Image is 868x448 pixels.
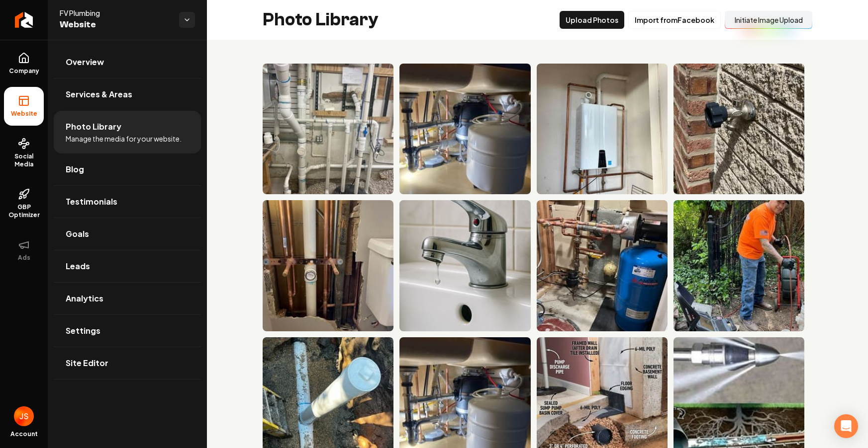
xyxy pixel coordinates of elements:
img: James Shamoun [14,406,34,426]
span: Website [60,18,171,32]
span: Photo Library [66,121,121,133]
a: Leads [54,250,201,282]
a: Company [4,44,44,83]
h2: Photo Library [263,10,379,30]
a: Settings [54,315,201,347]
img: PVC piping installation in a basement with detailed plumbing layout and structures. [263,64,393,194]
a: Analytics [54,283,201,314]
button: Import fromFacebook [628,11,721,29]
span: Account [10,430,38,438]
a: Goals [54,218,201,250]
span: Social Media [4,152,44,168]
span: Leads [66,260,90,272]
a: Social Media [4,130,44,176]
a: Testimonials [54,186,201,218]
button: Upload Photos [560,11,624,29]
span: Manage the media for your website. [66,134,182,144]
button: Open user button [14,406,34,426]
img: External water faucet mounted on a brick wall, featuring a black hose connector. [674,64,804,194]
img: Close-up of a chrome faucet dripping water into a white sink. [399,200,530,331]
button: Ads [4,231,44,270]
span: Website [7,110,41,118]
img: Rebolt Logo [15,12,33,28]
img: Under-sink plumbing setup featuring a garbage disposal, water filter, and copper pipes. [399,64,530,194]
a: GBP Optimizer [4,180,44,227]
a: Overview [54,46,201,78]
span: Company [5,67,43,75]
span: Services & Areas [66,88,132,100]
span: Ads [14,254,34,262]
span: Testimonials [66,196,117,208]
a: Services & Areas [54,78,201,110]
span: Site Editor [66,357,108,369]
span: GBP Optimizer [4,203,44,219]
span: Settings [66,325,100,337]
a: Blog [54,153,201,185]
button: Initiate Image Upload [725,11,812,29]
a: Site Editor [54,347,201,379]
img: Blue Amtrol pressure tank in a utility room with plumbing and service equipment. [537,200,668,331]
span: Goals [66,228,89,240]
div: Open Intercom Messenger [834,414,858,438]
img: Plumber unclogging drain with tools in yard, wearing orange shirt and gloves. [674,200,804,331]
span: Overview [66,56,104,68]
span: Analytics [66,293,103,304]
span: FV Plumbing [60,8,171,18]
img: Wall-mounted tankless water heater with copper piping and ventilation system in a utility room. [537,64,668,194]
span: Blog [66,163,84,175]
img: Exposed plumbing with copper pipes and a toilet installation in a bathroom renovation. [263,200,393,331]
